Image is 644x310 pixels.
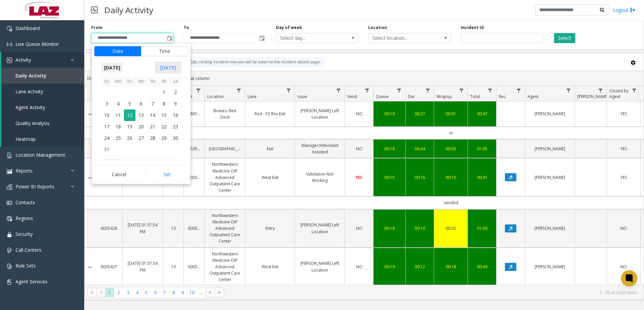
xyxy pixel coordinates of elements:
span: Rule Sets [15,262,36,269]
span: Dashboard [15,25,40,31]
td: Sunday, August 24, 2025 [101,132,112,144]
td: Saturday, August 2, 2025 [170,87,181,98]
td: Thursday, August 14, 2025 [147,110,158,121]
a: Issue Filter Menu [334,86,343,95]
a: Collapse Details [85,112,95,117]
span: 5 [124,98,135,110]
span: Dur [408,94,415,99]
a: Exit [249,146,291,152]
a: 00:49 [472,263,492,270]
a: YES [611,111,636,117]
span: 26 [124,132,135,144]
th: [DATE] [101,155,181,167]
button: Select [554,33,575,43]
a: 00:18 [378,146,401,152]
span: Toggle popup [258,33,265,43]
a: 13 [167,263,180,270]
label: To [184,25,189,31]
span: Issue [297,94,307,99]
a: 600326 [188,174,200,181]
th: Tu [124,76,135,87]
span: Toggle popup [166,33,173,43]
a: YES [611,146,636,152]
a: 00:32 [438,225,463,231]
span: 6 [135,98,147,110]
td: Friday, August 8, 2025 [158,98,170,110]
span: Agent Services [15,278,47,285]
a: Manager/Attendant Assisted [299,142,341,155]
span: 18 [112,121,124,132]
span: 2 [170,87,181,98]
span: 14 [147,110,158,121]
a: NO [349,111,369,117]
td: Monday, August 11, 2025 [112,110,124,121]
span: NO [356,225,362,231]
span: 19 [124,121,135,132]
td: Tuesday, August 12, 2025 [124,110,135,121]
span: 12 [124,110,135,121]
a: Closed by Agent Filter Menu [630,86,639,95]
span: Go to the next page [206,288,215,297]
a: [DATE] 01:37:54 PM [127,260,159,273]
a: Activity [1,52,84,68]
span: Page 4 [133,288,142,297]
a: Northwestern Medicine OIP Advanced Outpatient Care Center [209,161,241,193]
span: Page 10 [188,288,197,297]
a: NO [349,225,369,231]
a: [PERSON_NAME] [529,111,571,117]
a: NO [611,263,636,270]
a: Agent Activity [1,99,84,115]
td: Wednesday, August 20, 2025 [135,121,147,132]
a: Validation Not Working [299,171,341,184]
span: Page 9 [178,288,187,297]
span: Closed by Agent [609,88,629,99]
img: logout [630,6,636,13]
a: Location Filter Menu [234,86,244,95]
a: 580116 [188,111,200,117]
span: Quality Analysis [15,120,50,126]
a: Collapse Details [85,265,95,270]
img: 'icon' [7,58,12,63]
span: Go to the next page [208,290,213,295]
a: 600326 [188,263,200,270]
span: YES [620,175,627,180]
kendo-pager-info: 1 - 30 of 1202 items [228,290,637,296]
a: 13 [167,225,180,231]
div: 00:12 [410,263,430,270]
td: Sunday, August 10, 2025 [101,110,112,121]
img: 'icon' [7,42,12,47]
a: [PERSON_NAME] [529,225,571,231]
a: 00:01 [438,111,463,117]
div: 00:41 [472,174,492,181]
span: Wrapup [437,94,452,99]
div: Drag a column header and drop it here to group by that column [85,72,644,84]
a: 01:00 [472,225,492,231]
span: Go to the last page [215,288,224,297]
span: Location [207,94,224,99]
div: 00:18 [378,225,401,231]
img: 'icon' [7,26,12,31]
div: 00:47 [472,111,492,117]
span: Activity [15,57,31,63]
td: Wednesday, August 6, 2025 [135,98,147,110]
a: 00:44 [410,146,430,152]
td: Sunday, August 17, 2025 [101,121,112,132]
a: Red - P2 Rev Exit [249,111,291,117]
td: Friday, August 29, 2025 [158,132,170,144]
img: 'icon' [7,153,12,158]
a: 00:15 [378,174,401,181]
div: By clicking Incident row you will be taken to the incident details page. [184,57,324,67]
a: [PERSON_NAME] Left Location [299,107,341,120]
a: [PERSON_NAME] Left Location [299,260,341,273]
span: YES [620,146,627,152]
span: NO [356,111,362,117]
a: Braves: Red Deck [209,107,241,120]
span: [PERSON_NAME] [577,94,608,99]
a: Heatmap [1,131,84,147]
span: 31 [101,144,112,155]
th: Su [101,76,112,87]
img: 'icon' [7,232,12,237]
